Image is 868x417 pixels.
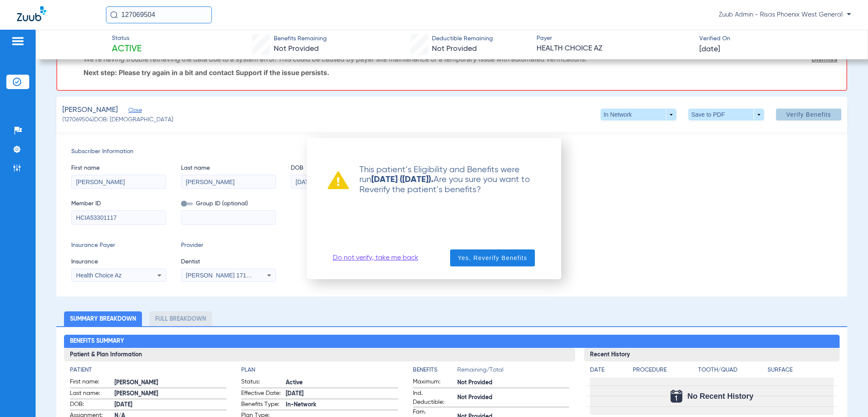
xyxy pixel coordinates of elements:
span: Yes, Reverify Benefits [458,254,527,262]
img: warning already ran verification recently [328,171,349,189]
iframe: Chat Widget [826,376,868,417]
p: This patient’s Eligibility and Benefits were run Are you sure you want to Reverify the patient’s ... [349,165,540,195]
button: Yes, Reverify Benefits [450,249,535,266]
strong: [DATE] ([DATE]). [371,176,434,184]
a: Do not verify, take me back [333,254,418,262]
